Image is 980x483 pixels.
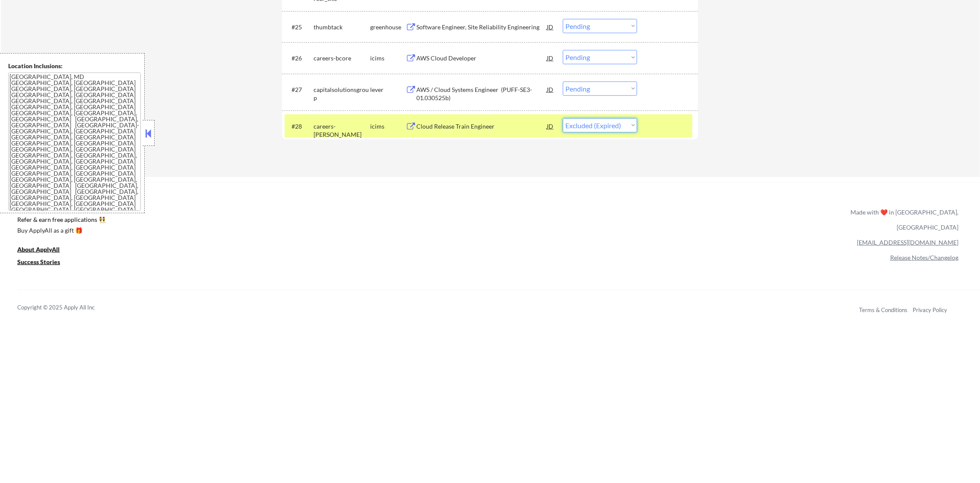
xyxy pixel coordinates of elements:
[314,122,370,139] div: careers-[PERSON_NAME]
[859,306,907,313] a: Terms & Conditions
[546,118,555,134] div: JD
[314,54,370,63] div: careers-bcore
[8,62,141,70] div: Location Inclusions:
[890,254,958,261] a: Release Notes/Changelog
[546,82,555,97] div: JD
[370,85,406,94] div: lever
[17,257,72,268] a: Success Stories
[913,306,947,313] a: Privacy Policy
[17,217,670,226] a: Refer & earn free applications 👯‍♀️
[847,205,958,235] div: Made with ❤️ in [GEOGRAPHIC_DATA], [GEOGRAPHIC_DATA]
[17,227,104,234] div: Buy ApplyAll as a gift 🎁
[17,258,60,265] u: Success Stories
[314,23,370,32] div: thumbtack
[17,226,104,237] a: Buy ApplyAll as a gift 🎁
[370,122,406,131] div: icims
[292,23,307,32] div: #25
[416,85,547,102] div: AWS / Cloud Systems Engineer (PUFF-SE3-01.030525b)
[370,23,406,32] div: greenhouse
[857,239,958,246] a: [EMAIL_ADDRESS][DOMAIN_NAME]
[546,19,555,35] div: JD
[546,50,555,66] div: JD
[292,54,307,63] div: #26
[416,54,547,63] div: AWS Cloud Developer
[17,245,72,256] a: About ApplyAll
[292,122,307,131] div: #28
[370,54,406,63] div: icims
[416,23,547,32] div: Software Engineer, Site Reliability Engineering
[314,85,370,102] div: capitalsolutionsgroup
[416,122,547,131] div: Cloud Release Train Engineer
[17,246,60,253] u: About ApplyAll
[292,85,307,94] div: #27
[17,303,117,312] div: Copyright © 2025 Apply All Inc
